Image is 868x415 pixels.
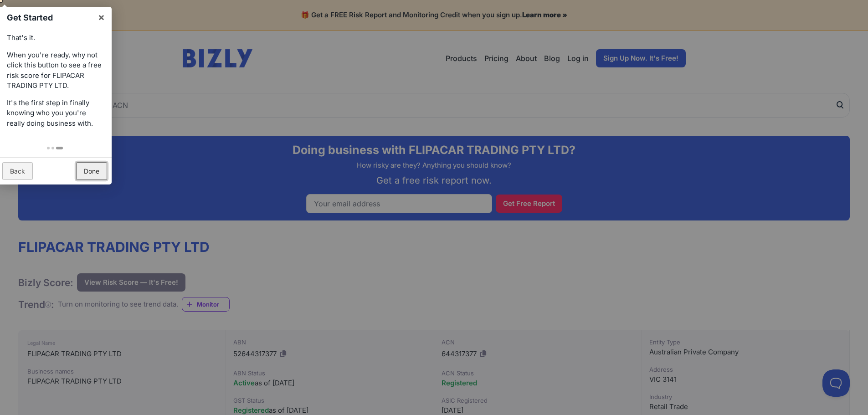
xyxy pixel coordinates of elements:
h1: Get Started [7,11,93,24]
a: Back [2,162,33,180]
a: Done [76,162,107,180]
a: × [91,7,112,27]
p: That's it. [7,33,103,43]
p: It's the first step in finally knowing who you you're really doing business with. [7,98,103,129]
p: When you're ready, why not click this button to see a free risk score for FLIPACAR TRADING PTY LTD. [7,50,103,91]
